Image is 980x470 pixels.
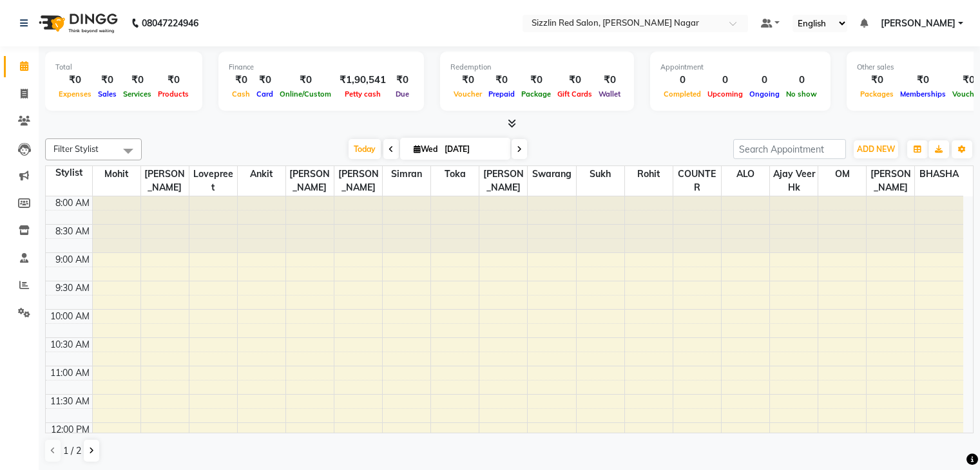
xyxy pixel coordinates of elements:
[95,73,120,88] div: ₹0
[554,73,595,88] div: ₹0
[341,89,384,99] span: Petty cash
[518,73,554,88] div: ₹0
[33,5,121,41] img: logo
[48,395,92,408] div: 11:30 AM
[276,89,334,99] span: Online/Custom
[53,253,92,267] div: 9:00 AM
[733,139,846,159] input: Search Appointment
[253,73,276,88] div: ₹0
[48,423,92,437] div: 12:00 PM
[238,166,285,182] span: Ankit
[450,73,485,88] div: ₹0
[48,310,92,323] div: 10:00 AM
[142,5,198,41] b: 08047224946
[770,166,818,196] span: Ajay veer hk
[53,196,92,210] div: 8:00 AM
[55,62,192,73] div: Total
[229,73,253,88] div: ₹0
[441,140,505,159] input: 2025-09-03
[528,166,575,182] span: Swarang
[229,89,253,99] span: Cash
[286,166,334,196] span: [PERSON_NAME]
[857,89,897,99] span: Packages
[53,281,92,295] div: 9:30 AM
[660,89,704,99] span: Completed
[120,89,155,99] span: Services
[660,62,820,73] div: Appointment
[783,73,820,88] div: 0
[485,73,518,88] div: ₹0
[55,89,95,99] span: Expenses
[660,73,704,88] div: 0
[857,73,897,88] div: ₹0
[120,73,155,88] div: ₹0
[518,89,554,99] span: Package
[857,144,895,154] span: ADD NEW
[897,89,949,99] span: Memberships
[93,166,140,182] span: Mohit
[625,166,673,182] span: Rohit
[479,166,527,196] span: [PERSON_NAME]
[189,166,237,196] span: Lovepreet
[63,444,81,458] span: 1 / 2
[48,366,92,380] div: 11:00 AM
[450,89,485,99] span: Voucher
[867,166,914,196] span: [PERSON_NAME]
[349,139,381,159] span: Today
[334,73,391,88] div: ₹1,90,541
[881,17,956,30] span: [PERSON_NAME]
[392,89,412,99] span: Due
[383,166,430,182] span: Simran
[704,73,746,88] div: 0
[155,73,192,88] div: ₹0
[229,62,414,73] div: Finance
[818,166,866,182] span: OM
[897,73,949,88] div: ₹0
[595,73,624,88] div: ₹0
[783,89,820,99] span: No show
[48,338,92,352] div: 10:30 AM
[55,73,95,88] div: ₹0
[53,225,92,238] div: 8:30 AM
[46,166,92,180] div: Stylist
[746,73,783,88] div: 0
[391,73,414,88] div: ₹0
[595,89,624,99] span: Wallet
[450,62,624,73] div: Redemption
[410,144,441,154] span: Wed
[915,166,963,182] span: BHASHA
[141,166,189,196] span: [PERSON_NAME]
[253,89,276,99] span: Card
[431,166,479,182] span: Toka
[722,166,769,182] span: ALO
[155,89,192,99] span: Products
[485,89,518,99] span: Prepaid
[704,89,746,99] span: Upcoming
[334,166,382,196] span: [PERSON_NAME]
[276,73,334,88] div: ₹0
[554,89,595,99] span: Gift Cards
[746,89,783,99] span: Ongoing
[95,89,120,99] span: Sales
[577,166,624,182] span: Sukh
[854,140,898,158] button: ADD NEW
[673,166,721,196] span: COUNTER
[53,144,99,154] span: Filter Stylist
